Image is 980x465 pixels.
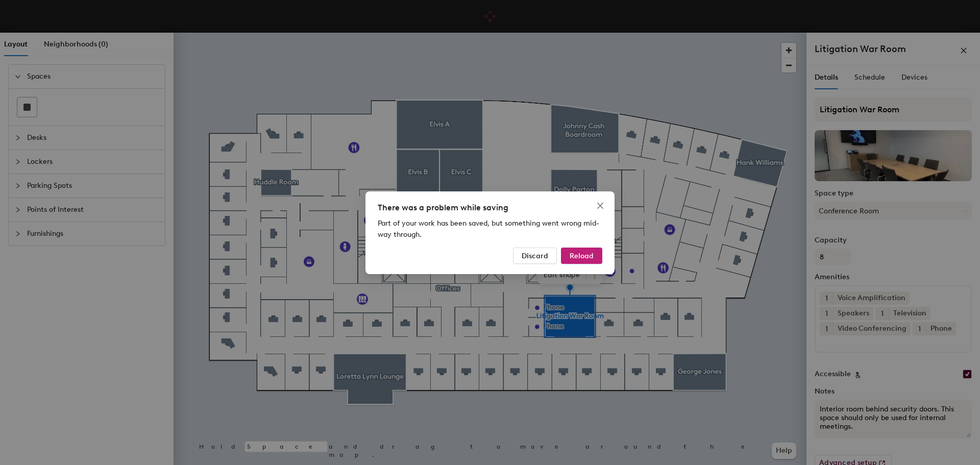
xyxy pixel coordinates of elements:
button: Close [592,198,608,214]
button: Discard [513,248,557,264]
span: close [596,202,604,210]
span: Reload [570,251,594,260]
button: Reload [561,248,602,264]
span: Discard [522,251,548,260]
div: Part of your work has been saved, but something went wrong mid-way through. [378,218,602,240]
div: There was a problem while saving [378,202,602,214]
span: Close [592,202,608,210]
